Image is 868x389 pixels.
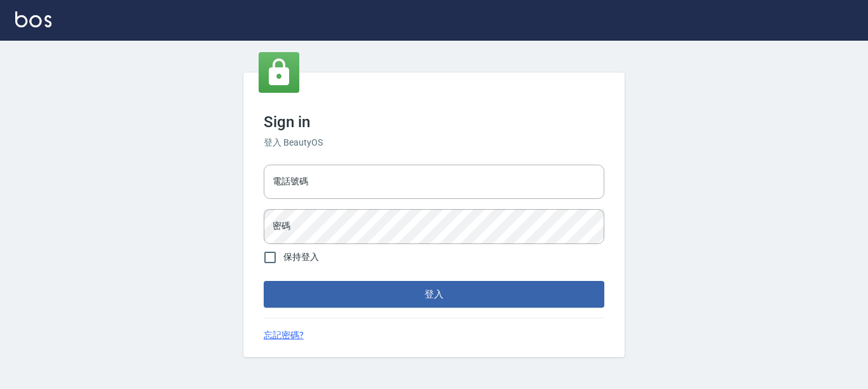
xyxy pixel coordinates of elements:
[264,136,604,149] h6: 登入 BeautyOS
[15,11,51,27] img: Logo
[283,250,319,264] span: 保持登入
[264,329,304,342] a: 忘記密碼?
[264,113,604,131] h3: Sign in
[264,281,604,308] button: 登入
